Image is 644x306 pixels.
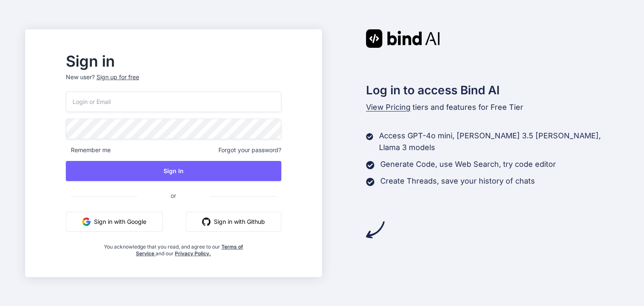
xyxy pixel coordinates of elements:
p: New user? [66,73,281,91]
span: View Pricing [366,103,410,112]
button: Sign in with Github [186,212,281,232]
div: Sign up for free [96,73,139,81]
span: Forgot your password? [218,146,281,154]
img: Bind AI logo [366,29,440,48]
p: Access GPT-4o mini, [PERSON_NAME] 3.5 [PERSON_NAME], Llama 3 models [379,130,619,153]
h2: Log in to access Bind AI [366,81,619,99]
p: Create Threads, save your history of chats [380,175,535,187]
button: Sign in with Google [66,212,163,232]
img: google [82,218,91,226]
a: Privacy Policy. [175,250,211,257]
p: Generate Code, use Web Search, try code editor [380,158,556,170]
h2: Sign in [66,54,281,68]
img: github [202,218,210,226]
input: Login or Email [66,91,281,112]
div: You acknowledge that you read, and agree to our and our [101,239,245,257]
span: or [137,185,210,206]
span: Remember me [66,146,111,154]
p: tiers and features for Free Tier [366,101,619,113]
button: Sign In [66,161,281,181]
a: Terms of Service [136,244,243,257]
img: arrow [366,220,384,239]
